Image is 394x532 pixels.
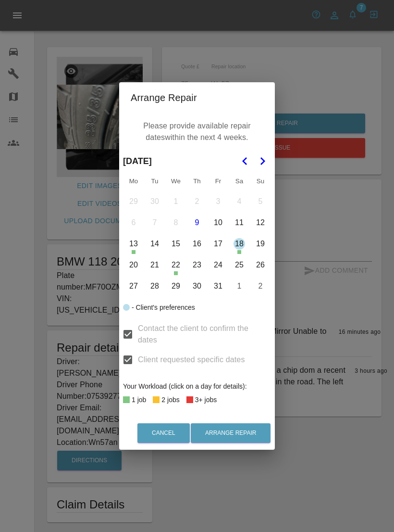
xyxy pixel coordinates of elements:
[145,191,165,212] button: Tuesday, September 30th, 2025
[229,234,249,254] button: Saturday, October 18th, 2025
[166,234,186,254] button: Wednesday, October 15th, 2025
[254,152,271,170] button: Go to the Next Month
[187,255,207,275] button: Thursday, October 23rd, 2025
[250,191,271,212] button: Sunday, October 5th, 2025
[123,234,144,254] button: Monday, October 13th, 2025
[166,191,186,212] button: Wednesday, October 1st, 2025
[250,276,271,296] button: Sunday, November 2nd, 2025
[123,172,271,297] table: October 2025
[208,276,228,296] button: Friday, October 31st, 2025
[123,380,271,392] div: Your Workload (click on a day for details):
[166,276,186,296] button: Wednesday, October 29th, 2025
[187,191,207,212] button: Thursday, October 2nd, 2025
[145,234,165,254] button: Tuesday, October 14th, 2025
[186,172,208,191] th: Thursday
[208,213,228,233] button: Friday, October 10th, 2025
[191,423,271,443] button: Arrange Repair
[123,172,144,191] th: Monday
[208,255,228,275] button: Friday, October 24th, 2025
[161,394,179,405] div: 2 jobs
[166,255,186,275] button: Wednesday, October 22nd, 2025
[138,354,245,366] span: Client requested specific dates
[138,323,263,346] span: Contact the client to confirm the dates
[145,255,165,275] button: Tuesday, October 21st, 2025
[187,234,207,254] button: Thursday, October 16th, 2025
[144,172,165,191] th: Tuesday
[123,276,144,296] button: Monday, October 27th, 2025
[145,276,165,296] button: Tuesday, October 28th, 2025
[128,118,266,146] p: Please provide available repair dates within the next 4 weeks.
[145,213,165,233] button: Tuesday, October 7th, 2025
[119,82,275,113] h2: Arrange Repair
[208,172,229,191] th: Friday
[187,213,207,233] button: Today, Thursday, October 9th, 2025
[165,172,186,191] th: Wednesday
[166,213,186,233] button: Wednesday, October 8th, 2025
[229,213,249,233] button: Saturday, October 11th, 2025
[132,394,146,405] div: 1 job
[250,172,271,191] th: Sunday
[187,276,207,296] button: Thursday, October 30th, 2025
[123,191,144,212] button: Monday, September 29th, 2025
[195,394,217,405] div: 3+ jobs
[208,191,228,212] button: Friday, October 3rd, 2025
[229,172,250,191] th: Saturday
[123,255,144,275] button: Monday, October 20th, 2025
[250,255,271,275] button: Sunday, October 26th, 2025
[132,302,195,313] div: - Client's preferences
[229,255,249,275] button: Saturday, October 25th, 2025
[137,423,190,443] button: Cancel
[229,276,249,296] button: Saturday, November 1st, 2025
[250,234,271,254] button: Sunday, October 19th, 2025
[229,191,249,212] button: Saturday, October 4th, 2025
[123,213,144,233] button: Monday, October 6th, 2025
[236,152,254,170] button: Go to the Previous Month
[208,234,228,254] button: Friday, October 17th, 2025
[250,213,271,233] button: Sunday, October 12th, 2025
[123,151,152,172] span: [DATE]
